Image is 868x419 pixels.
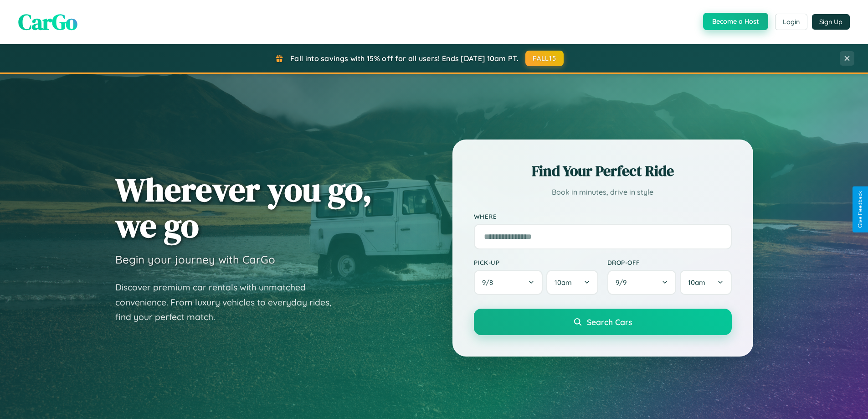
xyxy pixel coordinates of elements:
[115,253,275,266] h3: Begin your journey with CarGo
[474,212,732,220] label: Where
[688,278,705,287] span: 10am
[18,7,77,37] span: CarGo
[115,280,343,325] p: Discover premium car rentals with unmatched convenience. From luxury vehicles to everyday rides, ...
[474,309,732,335] button: Search Cars
[115,171,372,243] h1: Wherever you go, we go
[474,270,543,295] button: 9/8
[680,270,731,295] button: 10am
[482,278,498,287] span: 9 / 8
[607,270,677,295] button: 9/9
[616,278,631,287] span: 9 / 9
[812,14,850,30] button: Sign Up
[703,13,768,30] button: Become a Host
[290,54,519,63] span: Fall into savings with 15% off for all users! Ends [DATE] 10am PT.
[775,14,807,30] button: Login
[546,270,598,295] button: 10am
[555,278,572,287] span: 10am
[474,259,598,266] label: Pick-up
[587,317,632,327] span: Search Cars
[857,191,863,228] div: Give Feedback
[474,161,732,181] h2: Find Your Perfect Ride
[525,51,564,66] button: FALL15
[474,186,732,199] p: Book in minutes, drive in style
[607,259,732,266] label: Drop-off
